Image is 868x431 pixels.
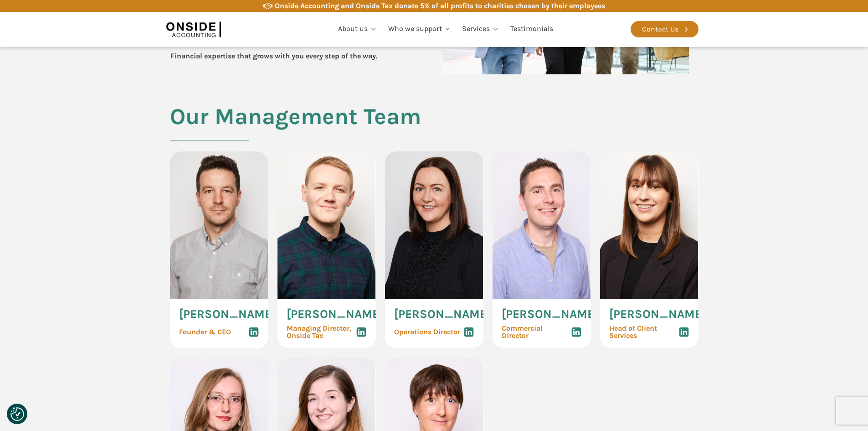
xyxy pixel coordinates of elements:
span: Managing Director, Onside Tax [287,325,351,339]
a: Services [457,14,505,45]
span: Head of Client Services [609,325,678,339]
a: About us [333,14,383,45]
span: [PERSON_NAME] [502,308,598,320]
b: Financial expertise that grows with you every step of the way. [170,52,377,60]
span: Founder & CEO [179,328,231,336]
button: Consent Preferences [10,407,24,421]
a: Contact Us [631,21,699,37]
img: Onside Accounting [166,19,221,40]
div: Contact Us [642,23,678,35]
span: [PERSON_NAME] [287,308,383,320]
span: [PERSON_NAME] [179,308,276,320]
h2: Our Management Team [170,104,421,151]
a: Testimonials [505,14,559,45]
a: Who we support [383,14,457,45]
span: [PERSON_NAME] [609,308,706,320]
img: Revisit consent button [10,407,24,421]
span: Operations Director [394,328,460,336]
span: Commercial Director [502,325,571,339]
span: [PERSON_NAME] [394,308,491,320]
